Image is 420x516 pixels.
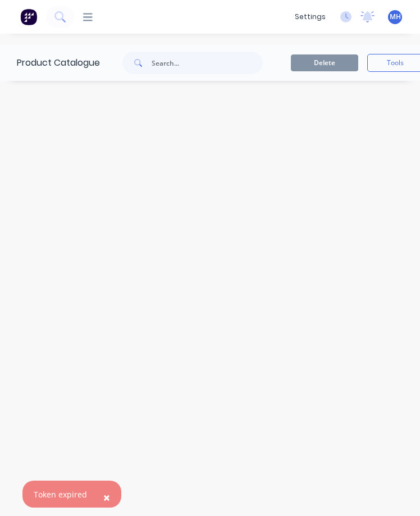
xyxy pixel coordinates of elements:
[390,12,401,22] span: MH
[289,8,331,25] div: settings
[34,488,87,500] div: Token expired
[152,52,263,74] input: Search...
[103,490,110,505] span: ×
[20,8,37,25] img: Factory
[92,484,121,511] button: Close
[291,54,358,71] button: Delete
